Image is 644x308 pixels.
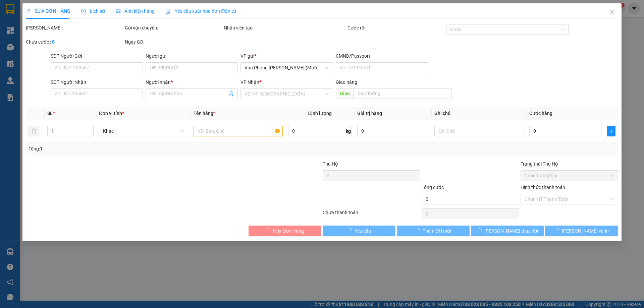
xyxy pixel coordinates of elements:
span: Ảnh kiện hàng [116,8,155,14]
span: [PERSON_NAME] thay đổi [484,227,538,235]
button: [PERSON_NAME] thay đổi [471,226,544,236]
div: Cước rồi : [347,24,445,32]
span: Đơn vị tính [99,111,124,116]
label: Hình thức thanh toán [521,185,565,190]
div: VP gửi [241,52,333,60]
div: SĐT Người Gửi [51,52,143,60]
button: [PERSON_NAME] và In [545,226,618,236]
div: Người gửi [146,52,238,60]
b: 0 [52,39,55,45]
span: Khác [103,126,184,136]
div: Chưa cước : [26,38,123,46]
button: Hủy Đơn Hàng [249,226,321,236]
span: picture [116,9,120,13]
span: Chọn trạng thái [525,171,614,181]
span: Tên hàng [194,111,215,116]
span: Yêu cầu xuất hóa đơn điện tử [165,8,236,14]
span: SL [47,111,53,116]
button: plus [607,126,615,136]
span: loading [477,228,484,233]
button: Thêm ĐH mới [397,226,470,236]
span: Văn Phòng Trần Phú (Mường Thanh) [245,63,329,73]
th: Ghi chú [432,107,527,120]
span: edit [26,9,31,13]
span: Giao [336,88,354,99]
span: Định lượng [308,111,332,116]
span: Thu Hộ [323,161,338,167]
span: kg [345,126,352,136]
button: delete [29,126,39,136]
input: Ghi Chú [435,126,524,136]
img: icon [165,9,171,14]
span: Yêu cầu [355,227,371,235]
div: Nhân viên tạo: [224,24,346,32]
div: Tổng: 1 [29,145,249,152]
div: [PERSON_NAME]: [26,24,123,32]
div: Chưa thanh toán [322,209,421,221]
button: Yêu cầu [323,226,395,236]
span: close [609,10,615,15]
div: CMND/Passport [336,52,428,60]
div: SĐT Người Nhận [51,78,143,86]
span: Lịch sử [81,8,105,14]
span: Thêm ĐH mới [423,227,451,235]
span: VP Nhận [241,79,260,85]
div: Gói vận chuyển: [125,24,222,32]
span: loading [266,228,273,233]
span: SỬA ĐƠN HÀNG [26,8,70,14]
span: plus [607,128,615,134]
span: loading [347,228,355,233]
span: [PERSON_NAME] và In [562,227,609,235]
input: Dọc đường [354,88,452,99]
div: Ngày GD: [125,38,222,46]
span: Tổng cước [422,185,444,190]
span: loading [554,228,562,233]
span: user-add [229,91,234,97]
div: Người nhận [146,78,238,86]
span: Giá trị hàng [357,111,382,116]
span: Giao hàng [336,79,357,85]
button: Close [603,3,622,22]
span: loading [415,228,423,233]
span: clock-circle [81,9,86,13]
span: Cước hàng [529,111,552,116]
span: Hủy Đơn Hàng [273,227,304,235]
input: VD: Bàn, Ghế [194,126,283,136]
div: Trạng thái Thu Hộ [521,160,618,168]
